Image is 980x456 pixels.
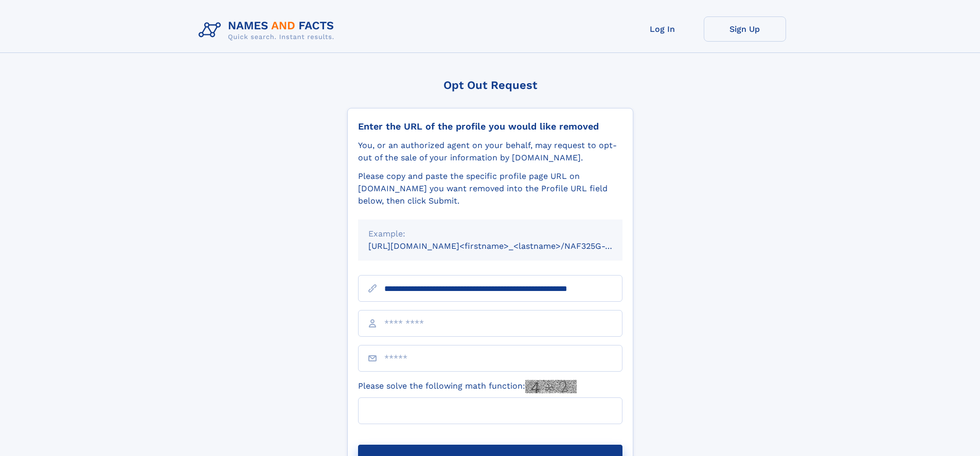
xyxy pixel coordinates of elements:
[358,380,577,393] label: Please solve the following math function:
[368,228,612,240] div: Example:
[368,241,642,251] small: [URL][DOMAIN_NAME]<firstname>_<lastname>/NAF325G-xxxxxxxx
[621,16,704,42] a: Log In
[347,79,633,92] div: Opt Out Request
[358,121,622,132] div: Enter the URL of the profile you would like removed
[704,16,786,42] a: Sign Up
[358,139,622,164] div: You, or an authorized agent on your behalf, may request to opt-out of the sale of your informatio...
[358,170,622,207] div: Please copy and paste the specific profile page URL on [DOMAIN_NAME] you want removed into the Pr...
[194,16,343,44] img: Logo Names and Facts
